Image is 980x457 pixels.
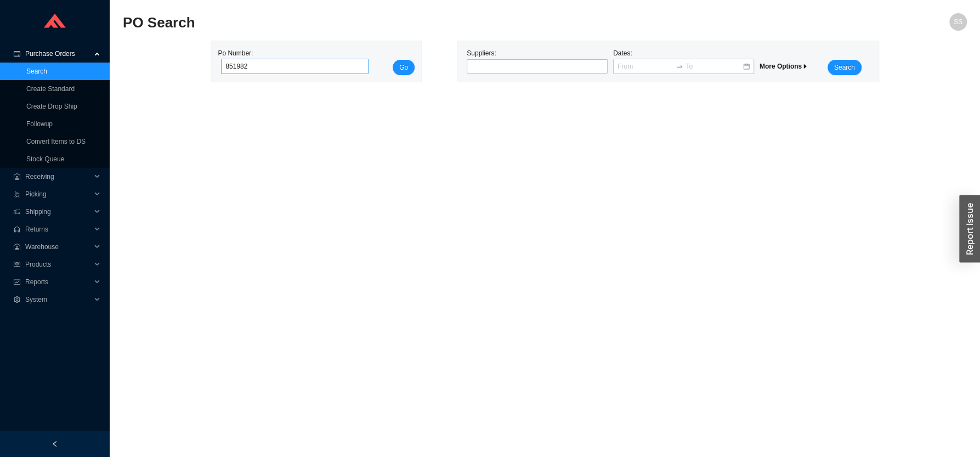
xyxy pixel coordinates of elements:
div: Suppliers: [464,48,610,75]
span: setting [13,296,21,303]
a: Create Drop Ship [26,103,77,110]
span: SS [954,13,962,31]
span: Search [834,62,855,73]
span: Warehouse [25,238,91,256]
button: Go [393,60,415,75]
span: caret-right [802,63,808,70]
a: Create Standard [26,85,75,93]
span: fund [13,279,21,285]
span: customer-service [13,226,21,233]
span: Returns [25,221,91,238]
h2: PO Search [123,13,756,32]
span: Receiving [25,168,91,185]
a: Followup [26,120,53,128]
a: Search [26,67,47,75]
span: swap-right [676,63,683,70]
span: credit-card [13,50,21,57]
span: System [25,291,91,308]
span: left [52,441,58,447]
span: Shipping [25,203,91,221]
input: From [618,61,673,72]
a: Convert Items to DS [26,138,86,145]
span: Purchase Orders [25,45,91,63]
span: More Options [760,63,808,70]
span: read [13,261,21,268]
div: Po Number: [218,48,365,75]
a: Stock Queue [26,155,64,163]
span: Picking [25,185,91,203]
span: Products [25,256,91,273]
div: Dates: [610,48,757,75]
span: Reports [25,273,91,291]
input: To [686,61,741,72]
span: to [676,63,683,70]
span: Go [399,62,408,73]
button: Search [828,60,862,75]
